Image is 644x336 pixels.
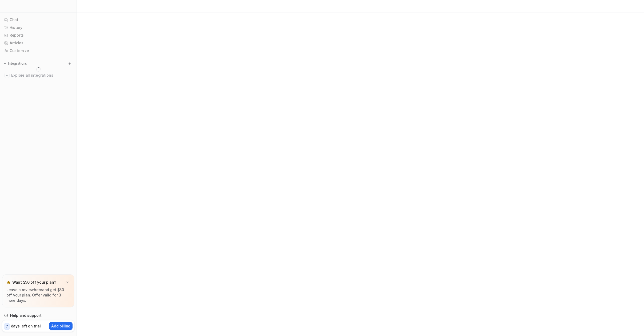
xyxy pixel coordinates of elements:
a: History [2,24,74,31]
button: Integrations [2,61,29,66]
img: expand menu [3,62,7,65]
img: menu_add.svg [68,62,71,65]
a: Help and support [2,312,74,319]
span: Explore all integrations [11,71,72,80]
p: Leave a review and get $50 off your plan. Offer valid for 3 more days. [6,287,70,303]
img: star [6,280,11,284]
p: Want $50 off your plan? [12,280,56,285]
p: Integrations [8,61,27,66]
a: Customize [2,47,74,54]
a: here [34,287,42,292]
p: 7 [6,324,8,329]
img: x [66,281,69,284]
a: Explore all integrations [2,72,74,79]
a: Chat [2,16,74,24]
p: days left on trial [11,323,41,329]
a: Reports [2,32,74,39]
p: Add billing [51,323,70,329]
button: Add billing [49,322,73,330]
a: Articles [2,39,74,47]
img: explore all integrations [4,73,10,78]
